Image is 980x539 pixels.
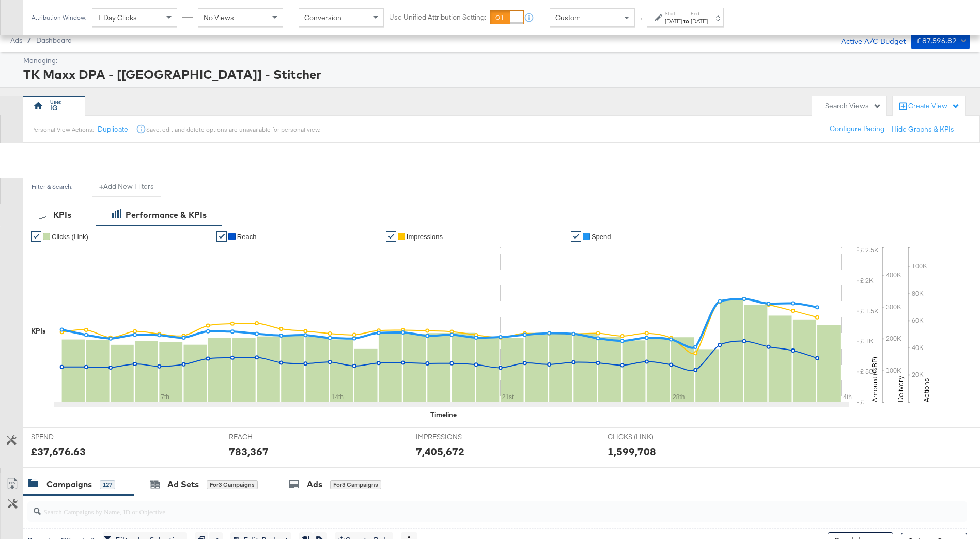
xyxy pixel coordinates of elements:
[682,17,691,25] strong: to
[207,480,258,489] div: for 3 Campaigns
[307,479,322,490] div: Ads
[31,125,94,134] div: Personal View Actions:
[46,479,92,490] div: Campaigns
[100,480,115,489] div: 127
[126,209,207,221] div: Performance & KPIs
[636,18,646,21] span: ↑
[330,480,381,489] div: for 3 Campaigns
[822,120,892,138] button: Configure Pacing
[22,36,36,44] span: /
[916,35,957,47] div: £87,596.82
[99,182,103,192] strong: +
[229,444,269,459] div: 783,367
[53,209,71,221] div: KPIs
[830,33,906,48] div: Active A/C Budget
[555,13,581,22] span: Custom
[892,124,954,134] button: Hide Graphs & KPIs
[216,231,227,242] a: ✔
[146,125,320,134] div: Save, edit and delete options are unavailable for personal view.
[23,66,967,83] div: TK Maxx DPA - [[GEOGRAPHIC_DATA]] - Stitcher
[23,56,967,66] div: Managing:
[571,231,581,242] a: ✔
[204,13,234,22] span: No Views
[50,103,58,113] div: IG
[52,233,88,241] span: Clicks (Link)
[98,13,137,22] span: 1 Day Clicks
[31,432,108,442] span: SPEND
[237,233,257,241] span: Reach
[31,14,87,21] div: Attribution Window:
[389,12,486,22] label: Use Unified Attribution Setting:
[304,13,341,22] span: Conversion
[825,101,881,111] div: Search Views
[10,36,22,44] span: Ads
[608,432,685,442] span: CLICKS (LINK)
[430,410,457,420] div: Timeline
[407,233,443,241] span: Impressions
[911,33,970,49] button: £87,596.82
[665,17,682,25] div: [DATE]
[41,497,881,517] input: Search Campaigns by Name, ID or Objective
[691,10,708,17] label: End:
[31,444,86,459] div: £37,676.63
[386,231,396,242] a: ✔
[896,376,905,402] text: Delivery
[167,479,199,490] div: Ad Sets
[92,178,161,196] button: +Add New Filters
[31,326,46,336] div: KPIs
[229,432,306,442] span: REACH
[908,101,960,112] div: Create View
[98,124,128,134] button: Duplicate
[36,36,72,44] a: Dashboard
[922,378,931,402] text: Actions
[665,10,682,17] label: Start:
[416,432,493,442] span: IMPRESSIONS
[31,231,41,242] a: ✔
[31,183,73,191] div: Filter & Search:
[608,444,656,459] div: 1,599,708
[592,233,611,241] span: Spend
[416,444,464,459] div: 7,405,672
[870,357,879,402] text: Amount (GBP)
[691,17,708,25] div: [DATE]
